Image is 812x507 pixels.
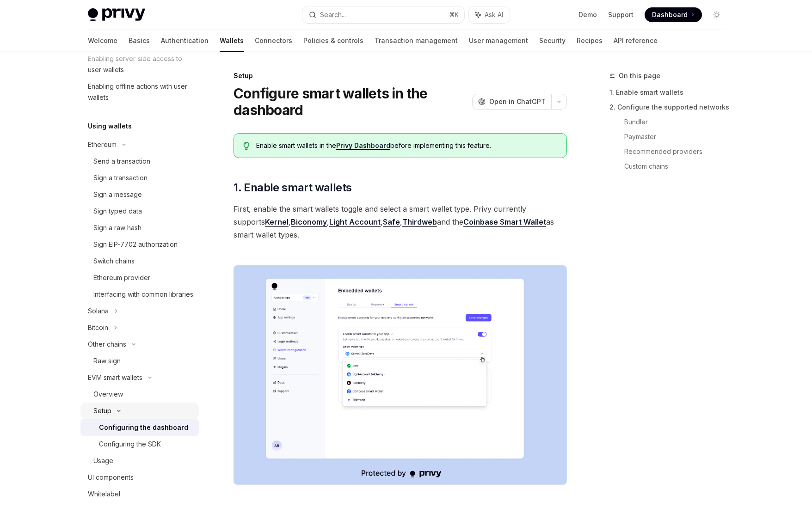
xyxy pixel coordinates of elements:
a: Connectors [255,30,292,52]
span: 1. Enable smart wallets [234,180,351,195]
a: Enabling offline actions with user wallets [80,78,199,106]
div: Whitelabel [88,489,120,500]
a: Policies & controls [303,30,363,52]
h5: Using wallets [88,121,132,132]
div: Solana [88,305,109,317]
div: Sign a raw hash [93,222,141,233]
a: Send a transaction [80,153,199,170]
div: Sign a transaction [93,172,148,183]
a: Recipes [577,30,603,52]
a: Security [539,30,566,52]
a: Demo [578,10,597,19]
span: On this page [619,70,660,81]
a: Recommended providers [624,144,732,159]
a: Custom chains [624,159,732,174]
a: Light Account [329,217,381,227]
a: Authentication [161,30,209,52]
a: Usage [80,452,199,469]
a: Sign EIP-7702 authorization [80,236,199,253]
a: Basics [129,30,150,52]
span: ⌘ K [449,11,459,18]
img: light logo [88,8,145,21]
div: Interfacing with common libraries [93,289,193,300]
a: Kernel [265,217,289,227]
a: Sign a raw hash [80,220,199,236]
div: Sign typed data [93,206,142,217]
span: Dashboard [652,10,688,19]
div: Switch chains [93,256,135,267]
h1: Configure smart wallets in the dashboard [234,85,468,118]
a: Sign typed data [80,203,199,220]
span: Enable smart wallets in the before implementing this feature. [256,141,557,150]
a: UI components [80,469,199,486]
div: Usage [93,455,113,466]
a: Bundler [624,115,732,129]
a: Raw sign [80,353,199,369]
div: Setup [93,405,111,416]
a: Configuring the SDK [80,436,199,452]
a: Dashboard [645,7,702,22]
a: Safe [383,217,400,227]
div: Configuring the SDK [99,439,161,450]
a: Support [608,10,634,19]
a: Ethereum provider [80,269,199,286]
div: Search... [320,9,346,20]
div: UI components [88,472,134,483]
a: Coinbase Smart Wallet [463,217,546,227]
div: Other chains [88,339,126,350]
span: Ask AI [485,10,503,19]
a: User management [469,30,528,52]
button: Ask AI [469,6,510,23]
div: Setup [234,71,567,80]
div: Send a transaction [93,156,150,167]
a: API reference [614,30,658,52]
a: 2. Configure the supported networks [609,100,732,115]
svg: Tip [243,142,250,150]
div: Bitcoin [88,322,108,333]
div: Overview [93,389,123,400]
a: Overview [80,386,199,403]
a: Configuring the dashboard [80,419,199,436]
button: Search...⌘K [302,6,464,23]
div: Sign a message [93,189,142,200]
a: Switch chains [80,253,199,269]
a: Wallets [220,30,244,52]
a: Transaction management [375,30,458,52]
div: Raw sign [93,355,121,367]
a: Whitelabel [80,486,199,502]
img: Sample enable smart wallets [234,265,567,485]
div: Ethereum provider [93,272,150,283]
button: Toggle dark mode [709,7,724,22]
a: Privy Dashboard [336,141,390,150]
a: 1. Enable smart wallets [609,85,732,100]
div: Ethereum [88,139,117,150]
a: Sign a transaction [80,170,199,186]
div: Sign EIP-7702 authorization [93,239,178,250]
span: Open in ChatGPT [489,97,546,106]
a: Paymaster [624,129,732,144]
div: EVM smart wallets [88,372,142,383]
a: Welcome [88,30,117,52]
div: Enabling offline actions with user wallets [88,81,193,103]
a: Interfacing with common libraries [80,286,199,303]
button: Open in ChatGPT [472,94,551,110]
a: Sign a message [80,186,199,203]
a: Thirdweb [402,217,437,227]
span: First, enable the smart wallets toggle and select a smart wallet type. Privy currently supports ,... [234,202,567,241]
div: Configuring the dashboard [99,422,188,433]
a: Biconomy [291,217,327,227]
